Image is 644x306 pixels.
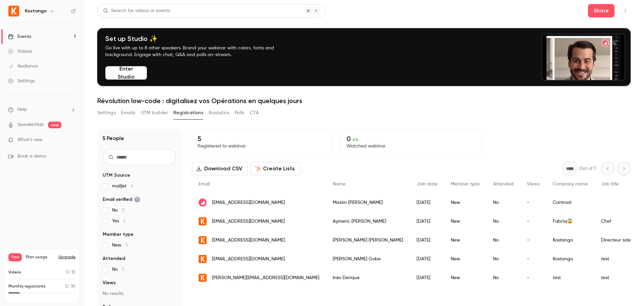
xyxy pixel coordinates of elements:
[103,255,125,262] span: Attended
[65,283,75,290] p: / 30
[17,153,46,160] span: Book a demo
[326,231,410,250] div: [PERSON_NAME] [PERSON_NAME]
[553,182,588,186] span: Company name
[8,106,76,113] li: help-dropdown-opener
[8,78,35,84] div: Settings
[417,182,437,186] span: Join date
[444,231,486,250] div: New
[486,268,520,287] div: No
[546,231,594,250] div: Kostango
[451,182,480,186] span: Member type
[410,212,444,231] div: [DATE]
[103,231,133,238] span: Member type
[326,212,410,231] div: Aymeric [PERSON_NAME]
[125,243,128,248] span: 5
[520,231,546,250] div: -
[594,212,640,231] div: Chef
[546,250,594,268] div: Kostango
[17,136,43,143] span: What's new
[486,193,520,212] div: No
[103,196,140,203] span: Email verified
[199,199,207,207] img: getcontrast.io
[444,250,486,268] div: New
[410,193,444,212] div: [DATE]
[250,107,259,118] button: CTA
[8,269,21,275] p: Videos
[486,231,520,250] div: No
[527,182,539,186] span: Views
[58,255,75,260] button: Upgrade
[444,193,486,212] div: New
[103,290,176,297] p: No results
[8,6,19,16] img: Kostango
[103,134,124,142] h1: 5 People
[594,268,640,287] div: test
[66,270,68,274] span: 0
[212,256,285,263] span: [EMAIL_ADDRESS][DOMAIN_NAME]
[8,48,32,55] div: Videos
[520,250,546,268] div: -
[579,165,596,172] p: Out of 1
[17,121,44,128] a: SpeakerHub
[122,267,124,272] span: 5
[97,107,116,118] button: Settings
[112,183,133,189] span: mailjet
[212,237,285,244] span: [EMAIL_ADDRESS][DOMAIN_NAME]
[520,193,546,212] div: -
[173,107,203,118] button: Registrations
[122,208,124,213] span: 3
[105,45,290,58] p: Go live with up to 8 other speakers. Brand your webinar with colors, fonts and background. Engage...
[546,212,594,231] div: Fabriq😱
[209,107,229,118] button: Analytics
[346,143,476,149] p: Watched webinar
[199,255,207,263] img: kostango.com
[326,193,410,212] div: Maxim [PERSON_NAME]
[212,274,319,281] span: [PERSON_NAME][EMAIL_ADDRESS][DOMAIN_NAME]
[8,253,22,261] span: Free
[8,33,31,40] div: Events
[66,269,75,275] p: / 10
[8,283,46,290] p: Monthly registrants
[520,268,546,287] div: -
[199,236,207,244] img: kostango.com
[112,207,124,214] span: No
[26,255,54,260] span: Plan usage
[105,35,290,43] h4: Set up Studio ✨
[520,212,546,231] div: -
[251,162,301,175] button: Create Lists
[198,143,327,149] p: Registered to webinar
[199,182,210,186] span: Email
[17,106,27,113] span: Help
[353,137,359,142] span: 0 %
[192,162,248,175] button: Download CSV
[235,107,245,118] button: Polls
[65,285,68,289] span: 5
[103,7,170,14] div: Search for videos or events
[444,212,486,231] div: New
[594,231,640,250] div: Directeur sales
[444,268,486,287] div: New
[546,268,594,287] div: test
[130,184,133,188] span: 4
[112,218,125,224] span: Yes
[199,217,207,225] img: kostango.com
[212,218,285,225] span: [EMAIL_ADDRESS][DOMAIN_NAME]
[333,182,345,186] span: Name
[546,193,594,212] div: Contrast
[326,250,410,268] div: [PERSON_NAME] Gobe
[105,66,147,80] button: Enter Studio
[410,268,444,287] div: [DATE]
[486,250,520,268] div: No
[410,250,444,268] div: [DATE]
[346,135,476,143] p: 0
[123,219,125,223] span: 2
[198,135,327,143] p: 5
[97,97,631,105] h1: Révolution low-code : digitalisez vos Opérations en quelques jours
[410,231,444,250] div: [DATE]
[112,266,124,273] span: No
[601,182,619,186] span: Job title
[121,107,135,118] button: Emails
[212,199,285,206] span: [EMAIL_ADDRESS][DOMAIN_NAME]
[594,250,640,268] div: test
[8,63,38,70] div: Audience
